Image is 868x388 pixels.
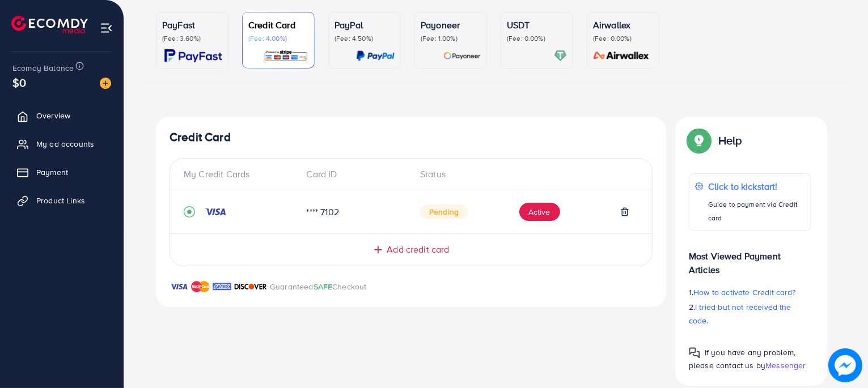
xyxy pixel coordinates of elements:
[689,347,700,359] img: Popup guide
[9,133,115,155] a: My ad accounts
[36,110,70,121] span: Overview
[36,167,68,178] span: Payment
[100,22,113,35] img: menu
[387,243,449,256] span: Add credit card
[164,49,222,62] img: card
[9,161,115,184] a: Payment
[689,285,811,299] p: 1.
[248,18,308,32] p: Credit Card
[554,49,567,62] img: card
[298,168,412,181] div: Card ID
[718,134,742,147] p: Help
[689,300,811,327] p: 2.
[12,74,26,91] span: $0
[162,18,222,32] p: PayFast
[184,168,298,181] div: My Credit Cards
[507,34,567,43] p: (Fee: 0.00%)
[270,280,367,293] p: Guaranteed Checkout
[335,18,395,32] p: PayPal
[411,168,638,181] div: Status
[828,348,862,382] img: image
[519,203,560,221] button: Active
[689,301,791,326] span: I tried but not received the code.
[689,240,811,276] p: Most Viewed Payment Articles
[443,49,481,62] img: card
[36,138,94,150] span: My ad accounts
[100,78,111,89] img: image
[765,360,806,371] span: Messenger
[593,34,653,43] p: (Fee: 0.00%)
[170,130,653,144] h4: Credit Card
[708,180,805,193] p: Click to kickstart!
[36,195,85,206] span: Product Links
[693,287,795,298] span: How to activate Credit card?
[213,280,231,293] img: brand
[9,104,115,127] a: Overview
[264,49,308,62] img: card
[11,16,88,33] img: logo
[9,189,115,212] a: Product Links
[689,347,796,371] span: If you have any problem, please contact us by
[507,18,567,32] p: USDT
[248,34,308,43] p: (Fee: 4.00%)
[420,204,468,219] span: Pending
[689,130,709,151] img: Popup guide
[234,280,267,293] img: brand
[162,34,222,43] p: (Fee: 3.60%)
[184,206,195,218] svg: record circle
[191,280,210,293] img: brand
[421,18,481,32] p: Payoneer
[421,34,481,43] p: (Fee: 1.00%)
[590,49,653,62] img: card
[593,18,653,32] p: Airwallex
[204,207,227,216] img: credit
[335,34,395,43] p: (Fee: 4.50%)
[170,280,188,293] img: brand
[708,198,805,225] p: Guide to payment via Credit card
[12,62,74,74] span: Ecomdy Balance
[356,49,395,62] img: card
[314,281,333,292] span: SAFE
